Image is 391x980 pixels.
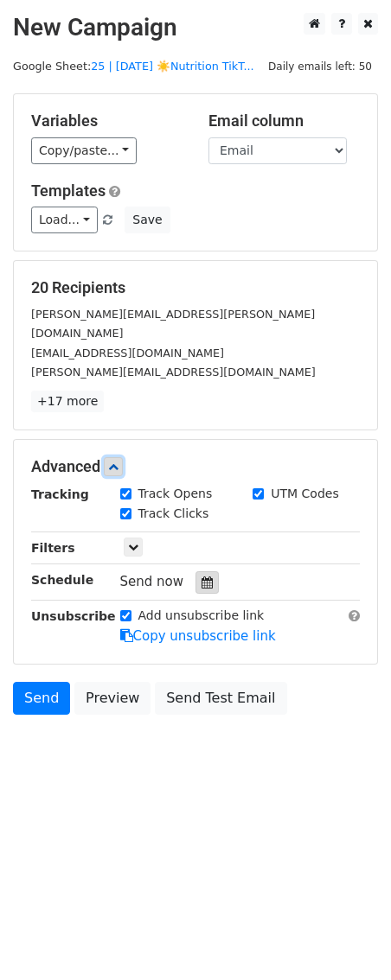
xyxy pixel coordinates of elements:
[155,682,286,715] a: Send Test Email
[31,207,98,233] a: Load...
[31,541,75,555] strong: Filters
[31,347,224,360] small: [EMAIL_ADDRESS][DOMAIN_NAME]
[91,60,253,73] a: 25 | [DATE] ☀️Nutrition TikT...
[13,682,70,715] a: Send
[74,682,151,715] a: Preview
[304,897,391,980] iframe: Chat Widget
[31,366,316,379] small: [PERSON_NAME][EMAIL_ADDRESS][DOMAIN_NAME]
[125,207,170,233] button: Save
[31,487,89,501] strong: Tracking
[31,181,106,200] a: Templates
[138,607,265,625] label: Add unsubscribe link
[208,111,360,130] h5: Email column
[31,573,93,587] strong: Schedule
[120,574,184,589] span: Send now
[138,485,213,503] label: Track Opens
[31,137,137,164] a: Copy/paste...
[120,628,276,644] a: Copy unsubscribe link
[31,111,183,130] h5: Variables
[271,485,338,503] label: UTM Codes
[31,457,360,476] h5: Advanced
[13,60,254,73] small: Google Sheet:
[262,60,378,73] a: Daily emails left: 50
[13,13,378,42] h2: New Campaign
[262,57,378,76] span: Daily emails left: 50
[138,505,209,523] label: Track Clicks
[31,609,116,623] strong: Unsubscribe
[31,308,315,340] small: [PERSON_NAME][EMAIL_ADDRESS][PERSON_NAME][DOMAIN_NAME]
[31,391,104,412] a: +17 more
[31,278,360,297] h5: 20 Recipients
